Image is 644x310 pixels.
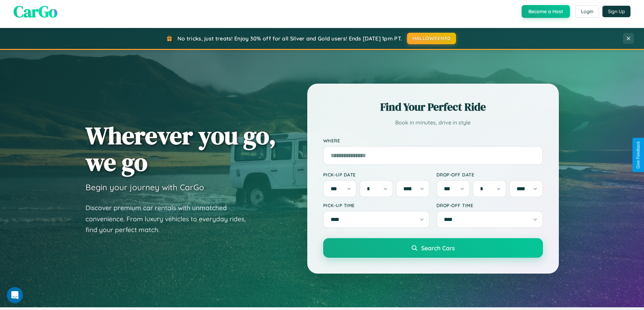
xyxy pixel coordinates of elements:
div: Give Feedback [636,141,641,169]
label: Drop-off Time [436,202,543,208]
label: Where [323,138,543,143]
button: Search Cars [323,238,543,258]
span: Search Cars [421,244,455,252]
iframe: Intercom live chat [7,287,23,303]
h2: Find Your Perfect Ride [323,100,543,114]
label: Drop-off Date [436,172,543,177]
p: Book in minutes, drive in style [323,118,543,128]
label: Pick-up Date [323,172,430,177]
h3: Begin your journey with CarGo [86,182,204,192]
p: Discover premium car rentals with unmatched convenience. From luxury vehicles to everyday rides, ... [86,202,255,235]
h1: Wherever you go, we go [86,122,276,175]
button: Sign Up [602,6,630,17]
button: Become a Host [522,5,570,18]
span: CarGo [14,0,57,23]
span: No tricks, just treats! Enjoy 30% off for all Silver and Gold users! Ends [DATE] 1pm PT. [177,35,402,42]
button: Login [575,5,599,18]
label: Pick-up Time [323,202,430,208]
button: HALLOWEEN30 [407,33,456,44]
